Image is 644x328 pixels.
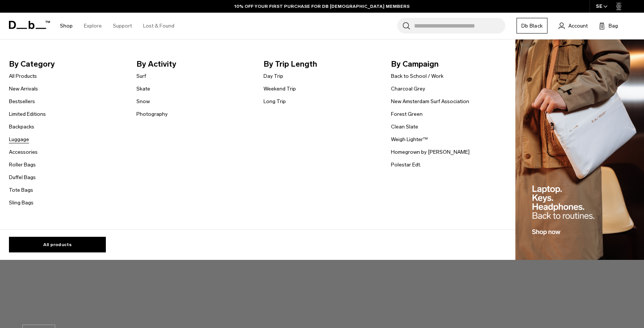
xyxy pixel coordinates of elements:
[599,21,618,30] button: Bag
[263,58,379,70] span: By Trip Length
[263,98,286,105] a: Long Trip
[559,21,588,30] a: Account
[9,72,37,80] a: All Products
[136,72,146,80] a: Surf
[391,161,421,169] a: Polestar Edt.
[9,58,124,70] span: By Category
[9,110,46,118] a: Limited Editions
[391,148,470,156] a: Homegrown by [PERSON_NAME]
[515,39,644,260] img: Db
[9,173,36,181] a: Duffel Bags
[9,199,34,207] a: Sling Bags
[391,58,506,70] span: By Campaign
[9,161,36,169] a: Roller Bags
[136,110,168,118] a: Photography
[9,123,34,131] a: Backpacks
[9,186,33,194] a: Tote Bags
[54,13,180,39] nav: Main Navigation
[263,85,296,93] a: Weekend Trip
[84,13,102,39] a: Explore
[568,22,588,30] span: Account
[9,98,35,105] a: Bestsellers
[517,18,547,34] a: Db Black
[60,13,73,39] a: Shop
[113,13,132,39] a: Support
[136,85,150,93] a: Skate
[234,3,410,10] a: 10% OFF YOUR FIRST PURCHASE FOR DB [DEMOGRAPHIC_DATA] MEMBERS
[609,22,618,30] span: Bag
[391,123,418,131] a: Clean Slate
[391,98,469,105] a: New Amsterdam Surf Association
[391,72,443,80] a: Back to School / Work
[263,72,283,80] a: Day Trip
[136,58,252,70] span: By Activity
[9,85,38,93] a: New Arrivals
[143,13,174,39] a: Lost & Found
[9,237,106,252] a: All products
[391,136,428,143] a: Weigh Lighter™
[391,85,425,93] a: Charcoal Grey
[391,110,423,118] a: Forest Green
[136,98,150,105] a: Snow
[9,136,29,143] a: Luggage
[9,148,38,156] a: Accessories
